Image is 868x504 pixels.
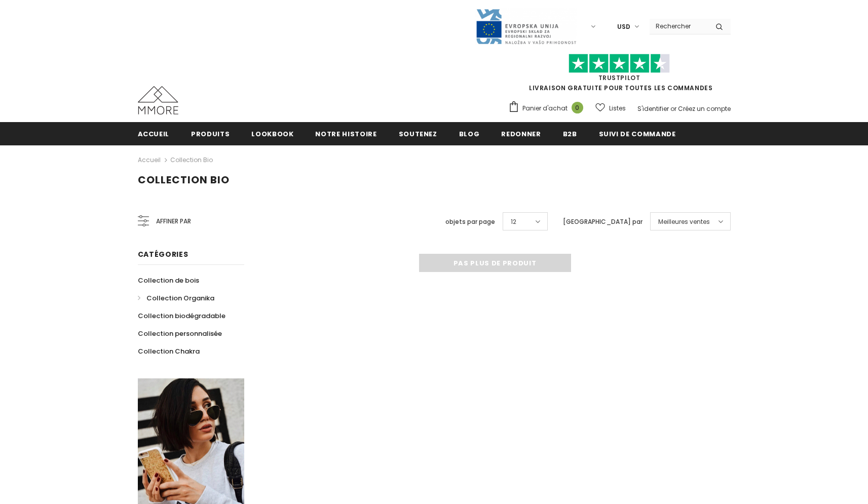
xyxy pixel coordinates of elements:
span: Affiner par [156,216,191,227]
span: Listes [609,103,626,113]
span: LIVRAISON GRATUITE POUR TOUTES LES COMMANDES [508,58,731,92]
a: Collection Chakra [138,342,200,360]
span: Lookbook [251,129,293,139]
a: Javni Razpis [475,22,577,30]
a: Collection personnalisée [138,325,222,342]
a: B2B [563,122,577,145]
span: Accueil [138,129,170,139]
img: Faites confiance aux étoiles pilotes [569,54,670,73]
a: Suivi de commande [599,122,676,145]
a: Accueil [138,154,161,166]
a: Redonner [501,122,541,145]
a: Notre histoire [315,122,376,145]
a: Accueil [138,122,170,145]
span: Collection de bois [138,276,199,285]
img: Cas MMORE [138,86,178,114]
a: Collection de bois [138,272,199,289]
span: USD [617,22,630,32]
a: Listes [595,99,626,117]
a: Collection Organika [138,289,214,307]
a: TrustPilot [598,73,640,82]
span: Meilleures ventes [658,217,710,227]
a: Blog [459,122,480,145]
span: Suivi de commande [599,129,676,139]
a: Créez un compte [678,104,731,113]
span: 12 [511,217,516,227]
span: Notre histoire [315,129,376,139]
a: Produits [191,122,230,145]
input: Search Site [650,19,708,33]
span: Collection Organika [146,293,214,303]
span: soutenez [399,129,437,139]
span: Catégories [138,249,188,259]
span: Collection biodégradable [138,311,225,321]
a: soutenez [399,122,437,145]
a: Collection biodégradable [138,307,225,325]
span: Collection Bio [138,173,230,187]
img: Javni Razpis [475,8,577,45]
a: Collection Bio [170,156,213,164]
span: 0 [572,102,583,113]
a: Panier d'achat 0 [508,101,588,116]
span: or [670,104,676,113]
span: Panier d'achat [522,103,568,113]
a: S'identifier [637,104,669,113]
span: Blog [459,129,480,139]
span: Collection Chakra [138,346,200,356]
label: objets par page [445,217,495,227]
a: Lookbook [251,122,293,145]
label: [GEOGRAPHIC_DATA] par [563,217,643,227]
span: Collection personnalisée [138,329,222,338]
span: Produits [191,129,230,139]
span: B2B [563,129,577,139]
span: Redonner [501,129,541,139]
